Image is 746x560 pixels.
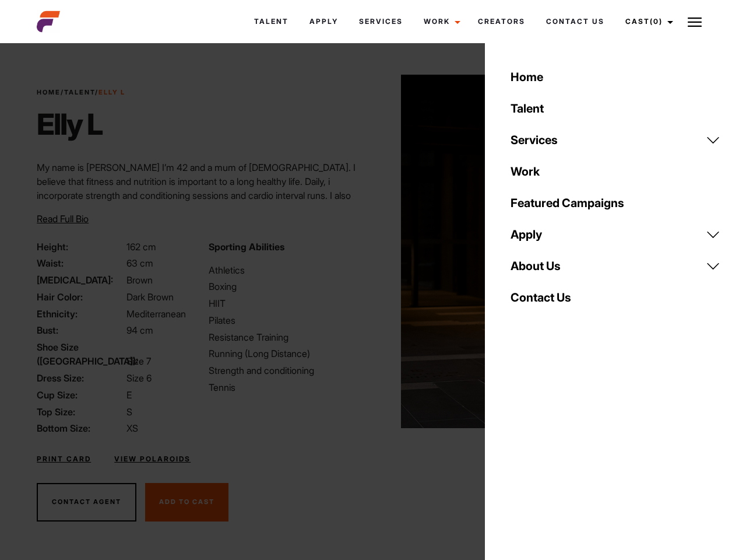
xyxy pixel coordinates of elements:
[209,296,366,310] li: HIIT
[126,422,138,434] span: XS
[615,6,680,37] a: Cast(0)
[114,454,191,464] a: View Polaroids
[504,219,727,250] a: Apply
[145,483,228,521] button: Add To Cast
[688,15,702,29] img: Burger icon
[159,498,214,506] span: Add To Cast
[37,87,125,97] span: / /
[37,405,124,419] span: Top Size:
[504,156,727,187] a: Work
[37,371,124,385] span: Dress Size:
[126,324,153,336] span: 94 cm
[504,282,727,313] a: Contact Us
[349,6,413,37] a: Services
[209,363,366,377] li: Strength and conditioning
[37,88,61,96] a: Home
[209,279,366,293] li: Boxing
[126,372,152,384] span: Size 6
[64,88,95,96] a: Talent
[37,240,124,254] span: Height:
[650,17,663,26] span: (0)
[37,160,366,258] p: My name is [PERSON_NAME] I’m 42 and a mum of [DEMOGRAPHIC_DATA]. I believe that fitness and nutri...
[37,256,124,270] span: Waist:
[209,241,284,253] strong: Sporting Abilities
[37,323,124,337] span: Bust:
[209,330,366,344] li: Resistance Training
[536,6,615,37] a: Contact Us
[37,454,91,464] a: Print Card
[504,93,727,124] a: Talent
[37,213,89,225] span: Read Full Bio
[37,290,124,304] span: Hair Color:
[299,6,349,37] a: Apply
[37,421,124,435] span: Bottom Size:
[209,313,366,327] li: Pilates
[37,340,124,368] span: Shoe Size ([GEOGRAPHIC_DATA]):
[209,346,366,360] li: Running (Long Distance)
[126,291,174,303] span: Dark Brown
[413,6,467,37] a: Work
[467,6,536,37] a: Creators
[126,355,151,367] span: Size 7
[504,124,727,156] a: Services
[126,308,186,320] span: Mediterranean
[37,483,136,521] button: Contact Agent
[37,10,60,33] img: cropped-aefm-brand-fav-22-square.png
[126,274,153,286] span: Brown
[209,380,366,394] li: Tennis
[504,250,727,282] a: About Us
[37,107,125,142] h1: Elly L
[126,257,153,269] span: 63 cm
[504,187,727,219] a: Featured Campaigns
[126,389,132,401] span: E
[126,406,132,418] span: S
[37,307,124,321] span: Ethnicity:
[37,212,89,226] button: Read Full Bio
[37,388,124,402] span: Cup Size:
[504,61,727,93] a: Home
[126,241,156,253] span: 162 cm
[244,6,299,37] a: Talent
[209,263,366,277] li: Athletics
[98,88,125,96] strong: Elly L
[37,273,124,287] span: [MEDICAL_DATA]:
